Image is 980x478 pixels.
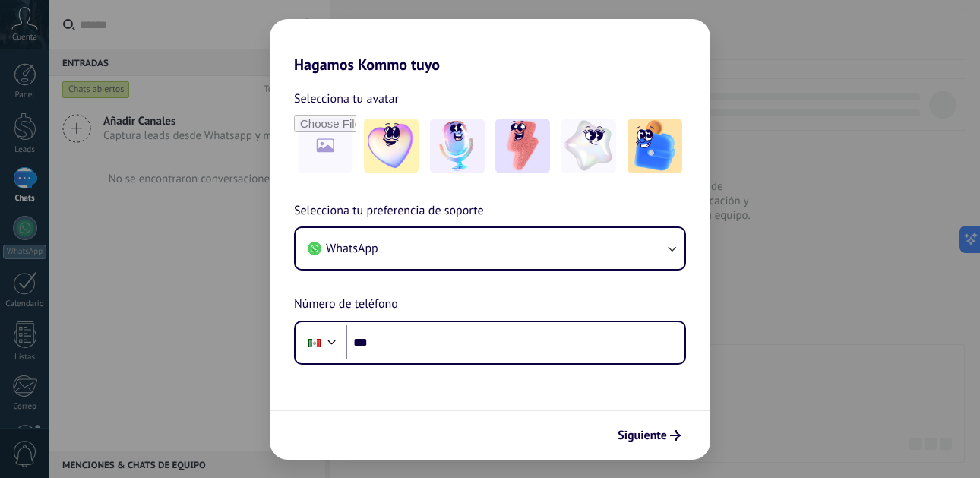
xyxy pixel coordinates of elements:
[561,119,616,173] img: -4.jpeg
[611,423,688,448] button: Siguiente
[618,430,667,441] span: Siguiente
[296,228,684,269] button: WhatsApp
[364,119,419,173] img: -1.jpeg
[294,89,399,109] span: Selecciona tu avatar
[294,295,398,315] span: Número de teléfono
[294,201,484,221] span: Selecciona tu preferencia de soporte
[495,119,550,173] img: -3.jpeg
[270,19,710,74] h2: Hagamos Kommo tuyo
[430,119,485,173] img: -2.jpeg
[628,119,682,173] img: -5.jpeg
[326,241,378,256] span: WhatsApp
[300,327,329,359] div: Mexico: + 52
